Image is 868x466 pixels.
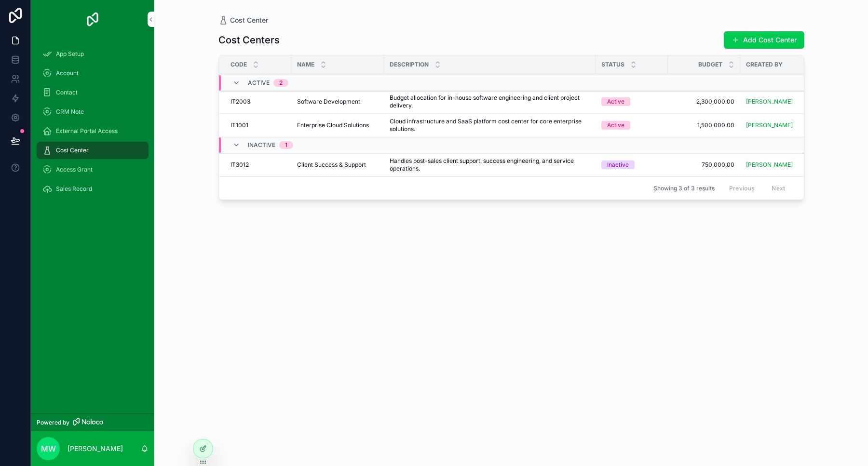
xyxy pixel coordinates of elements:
[285,141,287,149] div: 1
[231,61,247,68] span: Code
[31,413,154,431] a: Powered by
[68,444,123,453] p: [PERSON_NAME]
[37,84,149,101] a: Contact
[37,142,149,159] a: Cost Center
[297,121,378,129] a: Enterprise Cloud Solutions
[653,185,715,192] span: Showing 3 of 3 results
[230,15,268,25] span: Cost Center
[297,61,314,68] span: Name
[601,61,624,68] span: Status
[390,157,590,173] a: Handles post-sales client support, success engineering, and service operations.
[85,12,100,27] img: App logo
[248,79,270,87] span: Active
[607,160,629,169] div: Inactive
[390,94,590,109] a: Budget allocation for in-house software engineering and client project delivery.
[231,161,249,169] span: IT3012
[37,161,149,178] a: Access Grant
[674,98,734,106] a: 2,300,000.00
[746,98,807,106] a: [PERSON_NAME]
[231,121,248,129] span: IT1001
[37,180,149,198] a: Sales Record
[674,161,734,169] a: 750,000.00
[31,39,154,210] div: scrollable content
[297,161,378,169] a: Client Success & Support
[37,122,149,140] a: External Portal Access
[746,161,807,169] a: [PERSON_NAME]
[297,98,360,106] span: Software Development
[390,118,590,133] a: Cloud infrastructure and SaaS platform cost center for core enterprise solutions.
[297,161,366,169] span: Client Success & Support
[746,161,793,169] a: [PERSON_NAME]
[601,160,662,169] a: Inactive
[248,141,275,149] span: Inactive
[746,61,783,68] span: Created By
[56,127,118,135] span: External Portal Access
[297,121,369,129] span: Enterprise Cloud Solutions
[297,98,378,106] a: Software Development
[37,419,69,426] span: Powered by
[601,121,662,130] a: Active
[674,121,734,129] a: 1,500,000.00
[56,185,92,193] span: Sales Record
[56,69,79,77] span: Account
[37,65,149,82] a: Account
[607,97,624,106] div: Active
[56,108,84,116] span: CRM Note
[231,98,285,106] a: IT2003
[231,121,285,129] a: IT1001
[698,61,722,68] span: Budget
[607,121,624,130] div: Active
[41,443,56,454] span: MW
[601,97,662,106] a: Active
[37,103,149,120] a: CRM Note
[390,61,429,68] span: Description
[218,15,268,25] a: Cost Center
[56,50,84,58] span: App Setup
[56,89,78,96] span: Contact
[56,146,89,154] span: Cost Center
[231,161,285,169] a: IT3012
[37,45,149,63] a: App Setup
[746,98,793,106] a: [PERSON_NAME]
[724,31,804,49] button: Add Cost Center
[746,121,807,129] a: [PERSON_NAME]
[56,166,93,173] span: Access Grant
[746,121,793,129] a: [PERSON_NAME]
[218,33,280,47] h1: Cost Centers
[231,98,250,106] span: IT2003
[279,79,283,87] div: 2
